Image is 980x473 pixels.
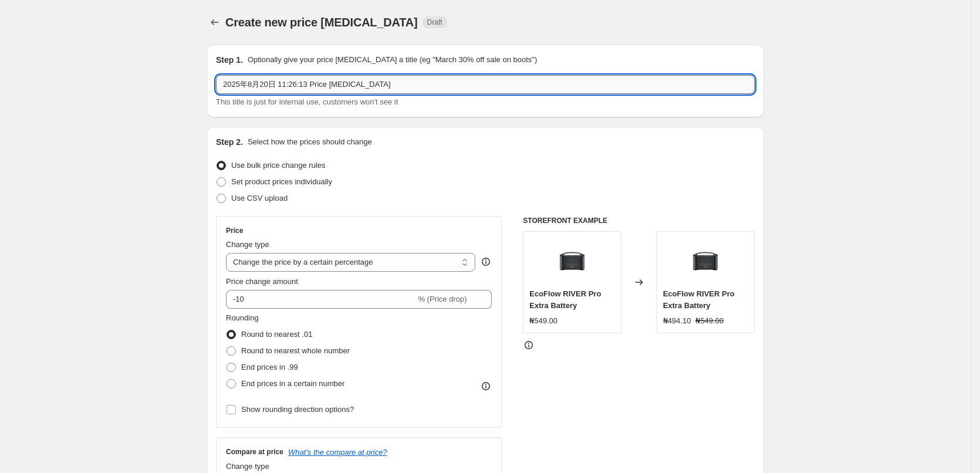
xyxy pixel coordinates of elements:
[226,447,283,457] h3: Compare at price
[226,313,259,322] span: Rounding
[241,363,298,371] span: End prices in .99
[523,216,755,225] h6: STOREFRONT EXAMPLE
[216,54,243,66] h2: Step 1.
[241,379,344,388] span: End prices in a certain number
[663,315,691,327] div: ₦494.10
[241,330,312,339] span: Round to nearest .01
[225,16,418,29] span: Create new price [MEDICAL_DATA]
[248,136,372,148] p: Select how the prices should change
[207,14,223,31] button: Price change jobs
[216,136,243,148] h2: Step 2.
[226,290,415,309] input: -15
[216,75,755,94] input: 30% off holiday sale
[663,289,735,310] span: EcoFlow RIVER Pro Extra Battery
[226,277,298,286] span: Price change amount
[241,405,354,414] span: Show rounding direction options?
[231,161,325,170] span: Use bulk price change rules
[216,97,398,106] span: This title is just for internal use, customers won't see it
[529,289,601,310] span: EcoFlow RIVER Pro Extra Battery
[241,346,350,355] span: Round to nearest whole number
[231,177,332,186] span: Set product prices individually
[226,240,269,249] span: Change type
[695,315,724,327] strike: ₦549.00
[226,462,269,471] span: Change type
[248,54,537,66] p: Optionally give your price [MEDICAL_DATA] a title (eg "March 30% off sale on boots")
[288,448,387,457] button: What's the compare at price?
[529,315,557,327] div: ₦549.00
[427,18,442,27] span: Draft
[480,256,492,268] div: help
[418,295,467,303] span: % (Price drop)
[682,238,729,285] img: ecoflow-river-pro-extra-battery-35798552281280_80x.png
[231,194,288,202] span: Use CSV upload
[226,226,243,235] h3: Price
[549,238,596,285] img: ecoflow-river-pro-extra-battery-35798552281280_80x.png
